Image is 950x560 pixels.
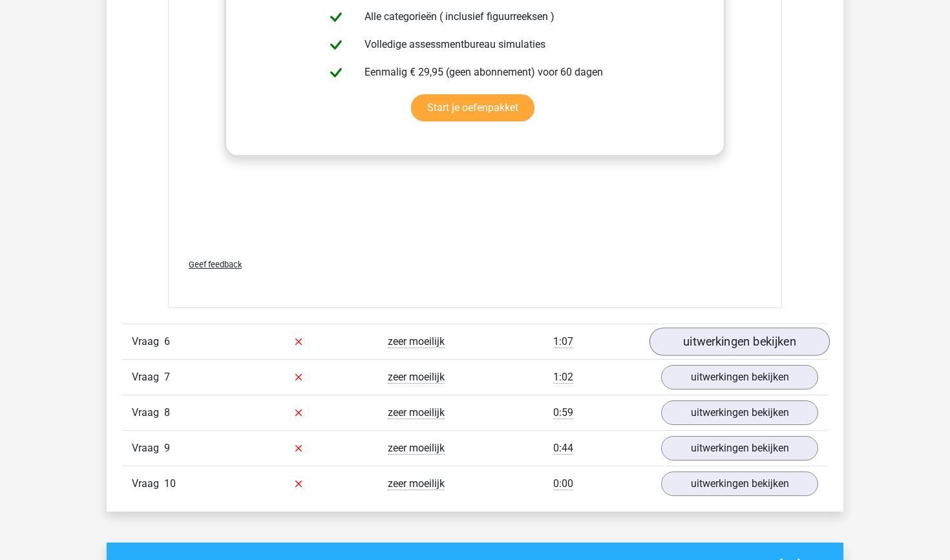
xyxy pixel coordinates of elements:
[388,335,445,348] span: zeer moeilijk
[132,476,164,492] span: Vraag
[553,442,573,455] span: 0:44
[411,94,534,121] a: Start je oefenpakket
[388,371,445,384] span: zeer moeilijk
[164,442,170,454] span: 9
[388,442,445,455] span: zeer moeilijk
[132,441,164,456] span: Vraag
[164,477,176,490] span: 10
[649,327,830,356] a: uitwerkingen bekijken
[164,335,170,347] span: 6
[553,406,573,419] span: 0:59
[164,406,170,419] span: 8
[661,365,818,389] a: uitwerkingen bekijken
[132,369,164,385] span: Vraag
[661,400,818,425] a: uitwerkingen bekijken
[164,371,170,383] span: 7
[661,436,818,461] a: uitwerkingen bekijken
[553,335,573,348] span: 1:07
[553,477,573,490] span: 0:00
[388,406,445,419] span: zeer moeilijk
[553,371,573,384] span: 1:02
[132,334,164,349] span: Vraag
[661,472,818,496] a: uitwerkingen bekijken
[132,405,164,420] span: Vraag
[189,260,242,269] span: Geef feedback
[388,477,445,490] span: zeer moeilijk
